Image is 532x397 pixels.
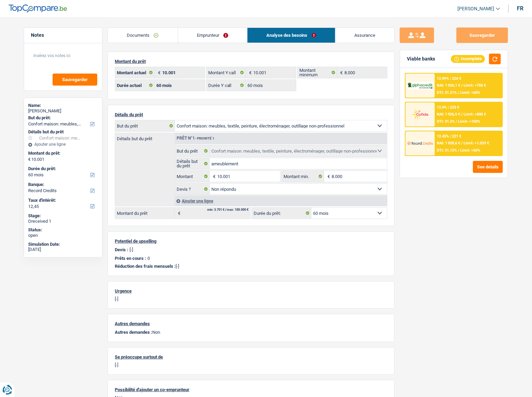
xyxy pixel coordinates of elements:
a: Assurance [335,28,395,43]
span: € [324,171,332,182]
p: Potentiel de upselling [115,239,387,244]
span: € [28,157,31,162]
label: Durée du prêt: [28,166,97,172]
span: € [246,67,253,78]
div: [PERSON_NAME] [28,108,98,114]
span: / [456,119,457,124]
span: NAI: 1 926,5 € [437,112,460,117]
div: Incomplete [451,55,485,63]
span: Sauvegarder [62,77,88,82]
img: Record Credits [407,137,433,150]
div: Status: [28,227,98,233]
label: Banque: [28,182,97,187]
span: DTI: 31.12% [437,148,457,153]
label: Durée du prêt: [252,208,311,219]
button: Sauvegarder [456,27,508,43]
span: - Priorité 1 [195,136,214,140]
span: Limit: <100% [458,119,480,124]
span: Limit: >750 € [464,83,486,88]
img: TopCompare Logo [9,4,67,13]
span: NAI: 1 926,1 € [437,83,460,88]
label: Montant du prêt [115,208,175,219]
a: Analyse des besoins [247,28,335,43]
div: 12.45% | 221 € [437,134,461,139]
span: Réduction des frais mensuels : [115,264,176,269]
label: Montant Y call [207,67,246,78]
button: Sauvegarder [53,74,97,86]
div: Ajouter une ligne [28,142,98,147]
span: Autres demandes : [115,330,152,335]
div: open [28,233,98,238]
label: Devis ? [175,184,210,195]
label: Montant actuel [115,67,155,78]
p: Non [115,330,387,335]
img: Cofidis [407,108,433,121]
span: Limit: >800 € [464,112,486,117]
a: [PERSON_NAME] [452,3,500,14]
div: Détails but du prêt [28,129,98,135]
div: min: 3.701 € / max: 100.000 € [207,208,248,211]
img: AlphaCredit [407,82,433,90]
span: € [175,208,182,219]
div: Stage: [28,213,98,219]
label: Durée Y call [207,80,246,91]
label: Taux d'intérêt: [28,198,97,203]
p: Possibilité d'ajouter un co-emprunteur [115,387,387,392]
div: 12.9% | 223 € [437,105,459,110]
h5: Notes [31,32,95,38]
span: € [155,67,162,78]
div: fr [517,5,523,12]
span: € [337,67,345,78]
label: Montant du prêt: [28,151,97,156]
div: Prêt n°1 [175,136,216,141]
a: Emprunteur [178,28,247,43]
label: Montant minimum [298,67,337,78]
div: Viable banks [407,56,435,62]
div: Dreceived 1 [28,219,98,224]
div: 12.99% | 224 € [437,76,461,81]
p: Détails du prêt [115,112,387,117]
span: DTI: 31.2% [437,119,455,124]
span: / [461,141,463,145]
label: But du prêt [115,120,175,131]
p: Se préoccupe surtout de [115,354,387,360]
p: [-] [115,264,387,269]
div: Ajouter une ligne [175,196,387,206]
span: [PERSON_NAME] [457,6,494,12]
span: / [461,112,463,117]
label: But du prêt [175,145,210,156]
p: Urgence [115,288,387,294]
span: NAI: 1 928,6 € [437,141,460,145]
span: / [458,90,459,95]
span: DTI: 31.21% [437,90,457,95]
span: / [458,148,459,153]
label: Détails but du prêt [115,133,175,141]
label: Montant min. [282,171,324,182]
span: € [210,171,217,182]
p: Devis : [115,247,128,252]
p: [-] [130,247,133,252]
label: Montant [175,171,210,182]
p: 0 [147,256,150,261]
p: [-] [115,362,387,367]
div: Simulation Date: [28,242,98,247]
span: / [461,83,463,88]
label: Durée actuel [115,80,155,91]
div: Name: [28,103,98,108]
p: Autres demandes [115,321,387,326]
span: Limit: >1.033 € [464,141,489,145]
p: Montant du prêt [115,59,387,64]
a: Documents [108,28,178,43]
p: [-] [115,296,387,301]
label: But du prêt: [28,115,97,121]
span: Limit: <60% [460,148,480,153]
button: See details [473,161,503,173]
p: Prêts en cours : [115,256,146,261]
label: Détails but du prêt [175,158,210,169]
div: [DATE] [28,247,98,252]
span: Limit: <60% [460,90,480,95]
